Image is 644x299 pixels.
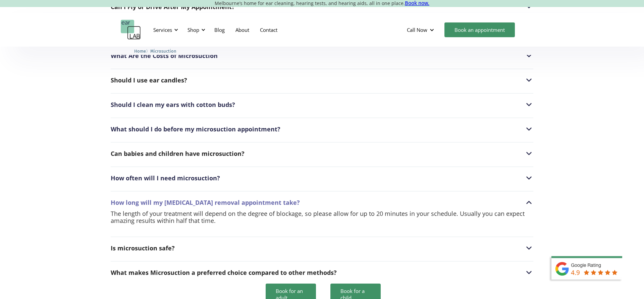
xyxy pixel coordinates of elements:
[111,52,218,59] div: What Are the Costs of Microsuction
[187,26,199,33] div: Shop
[111,268,533,277] div: What makes Microsuction a preferred choice compared to other methods?What makes Microsuction a pr...
[401,20,441,40] div: Call Now
[134,49,146,54] span: Home
[111,76,533,84] div: Should I use ear candles?Should I use ear candles?
[111,175,220,181] div: How often will I need microsuction?
[111,101,235,108] div: Should I clean my ears with cotton buds?
[525,76,533,84] img: Should I use ear candles?
[111,174,533,182] div: How often will I need microsuction?How often will I need microsuction?
[525,149,533,158] img: Can babies and children have microsuction?
[134,48,150,55] li: 〉
[149,20,180,40] div: Services
[111,245,175,251] div: Is microsuction safe?
[111,269,337,276] div: What makes Microsuction a preferred choice compared to other methods?
[255,20,283,40] a: Contact
[111,77,187,83] div: Should I use ear candles?
[111,210,533,231] nav: How long will my [MEDICAL_DATA] removal appointment take?How long will my earwax removal appointm...
[150,49,176,54] span: Microsuction
[150,48,176,54] a: Microsuction
[111,199,300,206] div: How long will my [MEDICAL_DATA] removal appointment take?
[111,100,533,109] div: Should I clean my ears with cotton buds?Should I clean my ears with cotton buds?
[525,125,533,133] img: What should I do before my microsuction appointment?
[444,22,515,37] a: Book an appointment
[134,48,146,54] a: Home
[525,51,533,60] img: What Are the Costs of Microsuction
[111,51,533,60] div: What Are the Costs of MicrosuctionWhat Are the Costs of Microsuction
[525,268,533,277] img: What makes Microsuction a preferred choice compared to other methods?
[525,174,533,182] img: How often will I need microsuction?
[111,149,533,158] div: Can babies and children have microsuction?Can babies and children have microsuction?
[121,20,141,40] a: home
[230,20,255,40] a: About
[525,100,533,109] img: Should I clean my ears with cotton buds?
[111,126,280,132] div: What should I do before my microsuction appointment?
[525,244,533,252] img: Is microsuction safe?
[111,244,533,252] div: Is microsuction safe?Is microsuction safe?
[111,210,533,225] p: The length of your treatment will depend on the degree of blockage, so please allow for up to 20 ...
[111,3,235,10] div: Can I Fly or Drive After My Appointment?
[209,20,230,40] a: Blog
[407,26,427,33] div: Call Now
[111,150,245,157] div: Can babies and children have microsuction?
[525,198,533,207] img: How long will my earwax removal appointment take?
[153,26,172,33] div: Services
[111,198,533,207] div: How long will my [MEDICAL_DATA] removal appointment take?How long will my earwax removal appointm...
[183,20,207,40] div: Shop
[111,125,533,133] div: What should I do before my microsuction appointment?What should I do before my microsuction appoi...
